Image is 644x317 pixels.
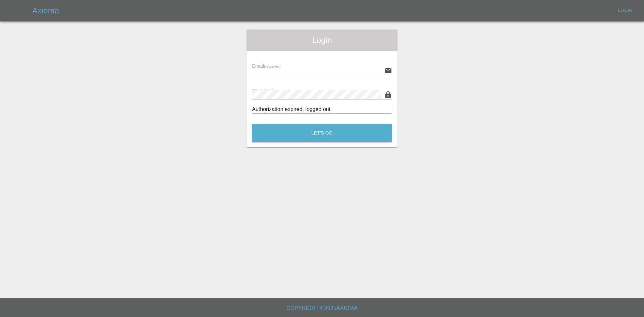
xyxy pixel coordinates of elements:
[252,105,392,113] div: Authorization expired, logged out
[252,88,289,93] span: Password
[273,89,290,93] small: (required)
[252,35,392,46] span: Login
[614,5,636,16] a: Login
[252,63,280,69] span: Email
[32,5,59,16] h5: Axioma
[252,124,392,142] button: Let's Go
[5,304,639,313] h6: Copyright © 2025 Axioma
[264,64,281,68] small: (required)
